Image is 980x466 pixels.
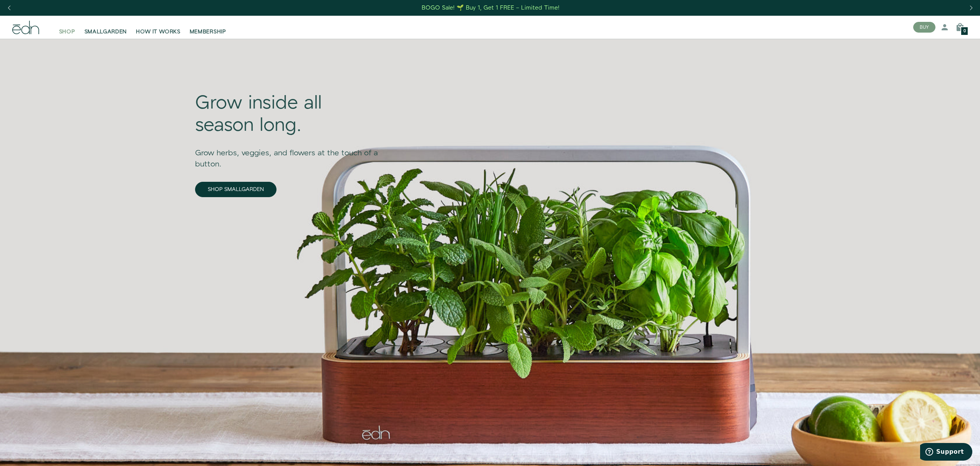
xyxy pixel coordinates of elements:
[421,2,561,14] a: BOGO Sale! 🌱 Buy 1, Get 1 FREE – Limited Time!
[84,28,127,36] span: SMALLGARDEN
[59,28,75,36] span: SHOP
[195,137,381,170] div: Grow herbs, veggies, and flowers at the touch of a button.
[195,92,381,137] div: Grow inside all season long.
[195,182,276,197] a: SHOP SMALLGARDEN
[963,29,966,33] span: 0
[920,443,972,462] iframe: Opens a widget where you can find more information
[185,19,231,36] a: MEMBERSHIP
[80,19,132,36] a: SMALLGARDEN
[136,28,180,36] span: HOW IT WORKS
[55,19,80,36] a: SHOP
[190,28,226,36] span: MEMBERSHIP
[422,4,560,12] div: BOGO Sale! 🌱 Buy 1, Get 1 FREE – Limited Time!
[913,22,935,33] button: BUY
[131,19,185,36] a: HOW IT WORKS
